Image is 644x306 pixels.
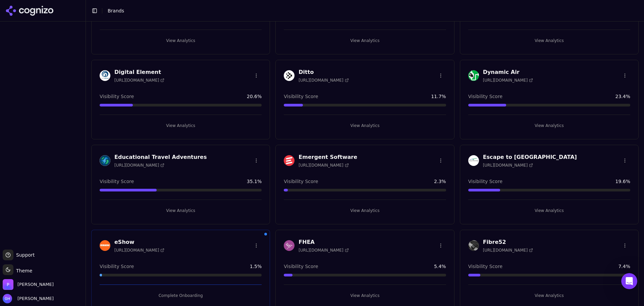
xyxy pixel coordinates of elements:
[100,120,262,131] button: View Analytics
[250,263,262,270] span: 1.5 %
[30,43,123,82] div: Hi [PERSON_NAME]! I'm having issues with [PERSON_NAME]'s report. It's not showing any active prom...
[114,78,164,83] span: [URL][DOMAIN_NAME]
[108,8,124,13] span: Brands
[468,263,502,270] span: Visibility Score
[11,125,105,138] div: Our usual reply time 🕒
[284,155,294,166] img: Emergent Software
[247,178,262,185] span: 35.1 %
[100,155,110,166] img: Educational Travel Adventures
[299,248,348,253] span: [URL][DOMAIN_NAME]
[13,268,32,273] span: Theme
[118,3,130,15] div: Close
[100,93,134,100] span: Visibility Score
[284,178,318,185] span: Visibility Score
[468,178,502,185] span: Visibility Score
[100,178,134,185] span: Visibility Score
[284,205,446,216] button: View Analytics
[17,281,54,288] span: Perrill
[100,240,110,251] img: eShow
[33,3,51,8] h1: Cognie
[114,68,164,76] h3: Digital Element
[468,35,630,46] button: View Analytics
[100,70,110,81] img: Digital Element
[483,68,533,76] h3: Dynamic Air
[431,93,446,100] span: 11.7 %
[468,240,479,251] img: Fibre52
[284,120,446,131] button: View Analytics
[434,263,446,270] span: 5.4 %
[11,96,105,122] div: You’ll get replies here and in your email: ✉️
[19,4,30,14] img: Profile image for Cognie
[618,263,630,270] span: 7.4 %
[11,144,44,148] div: Cognie • 1h ago
[105,3,118,15] button: Home
[3,279,54,290] button: Open organization switcher
[100,205,262,216] button: View Analytics
[468,93,502,100] span: Visibility Score
[115,217,126,228] button: Send a message…
[100,263,134,270] span: Visibility Score
[13,252,35,258] span: Support
[299,68,348,76] h3: Ditto
[468,155,479,166] img: Escape to Blue Ridge
[468,205,630,216] button: View Analytics
[284,35,446,46] button: View Analytics
[483,163,533,168] span: [URL][DOMAIN_NAME]
[284,290,446,301] button: View Analytics
[615,178,630,185] span: 19.6 %
[284,93,318,100] span: Visibility Score
[468,290,630,301] button: View Analytics
[33,8,84,15] p: The team can also help
[11,109,98,121] b: [EMAIL_ADDRESS][PERSON_NAME][DOMAIN_NAME]
[299,153,357,161] h3: Emergent Software
[4,3,17,15] button: go back
[483,78,533,83] span: [URL][DOMAIN_NAME]
[24,39,129,86] div: Hi [PERSON_NAME]! I'm having issues with [PERSON_NAME]'s report. It's not showing any active prom...
[5,39,129,92] div: Grace says…
[32,220,37,225] button: Upload attachment
[15,296,54,302] span: [PERSON_NAME]
[284,263,318,270] span: Visibility Score
[434,178,446,185] span: 2.3 %
[3,294,54,303] button: Open user button
[16,132,54,138] b: A few minutes
[247,93,262,100] span: 20.6 %
[483,238,533,246] h3: Fibre52
[114,238,164,246] h3: eShow
[483,153,577,161] h3: Escape to [GEOGRAPHIC_DATA]
[100,290,262,301] button: Complete Onboarding
[43,220,48,225] button: Start recording
[3,279,13,290] img: Perrill
[21,220,26,225] button: Gif picker
[621,273,637,289] iframe: Intercom live chat
[483,248,533,253] span: [URL][DOMAIN_NAME]
[5,92,110,143] div: You’ll get replies here and in your email:✉️[EMAIL_ADDRESS][PERSON_NAME][DOMAIN_NAME]Our usual re...
[615,93,630,100] span: 23.4 %
[5,92,129,158] div: Cognie says…
[284,70,294,81] img: Ditto
[6,206,128,217] textarea: Message…
[468,70,479,81] img: Dynamic Air
[114,248,164,253] span: [URL][DOMAIN_NAME]
[114,153,207,161] h3: Educational Travel Adventures
[10,220,16,225] button: Emoji picker
[114,163,164,168] span: [URL][DOMAIN_NAME]
[299,238,348,246] h3: FHEA
[3,294,12,303] img: Grace Hallen
[299,78,348,83] span: [URL][DOMAIN_NAME]
[299,163,348,168] span: [URL][DOMAIN_NAME]
[468,120,630,131] button: View Analytics
[284,240,294,251] img: FHEA
[100,35,262,46] button: View Analytics
[108,7,625,14] nav: breadcrumb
